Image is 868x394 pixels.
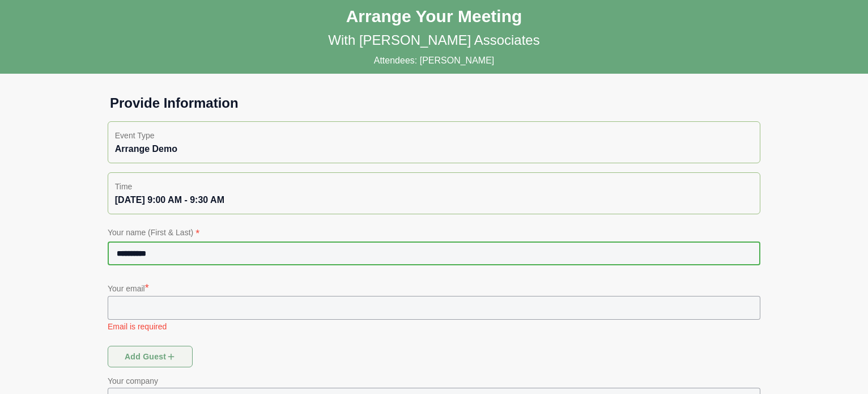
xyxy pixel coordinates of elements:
span: Add guest [124,346,177,367]
p: Your name (First & Last) [108,226,760,242]
p: Event Type [115,129,753,142]
h1: Arrange Your Meeting [346,6,522,27]
div: Arrange Demo [115,142,753,156]
button: Add guest [108,346,193,367]
p: Time [115,180,753,193]
h1: Provide Information [101,94,767,112]
p: Attendees: [PERSON_NAME] [374,54,495,67]
div: [DATE] 9:00 AM - 9:30 AM [115,193,753,207]
p: Email is required [108,321,760,332]
p: Your company [108,374,760,388]
p: Your email [108,280,760,296]
p: With [PERSON_NAME] Associates [328,31,539,49]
